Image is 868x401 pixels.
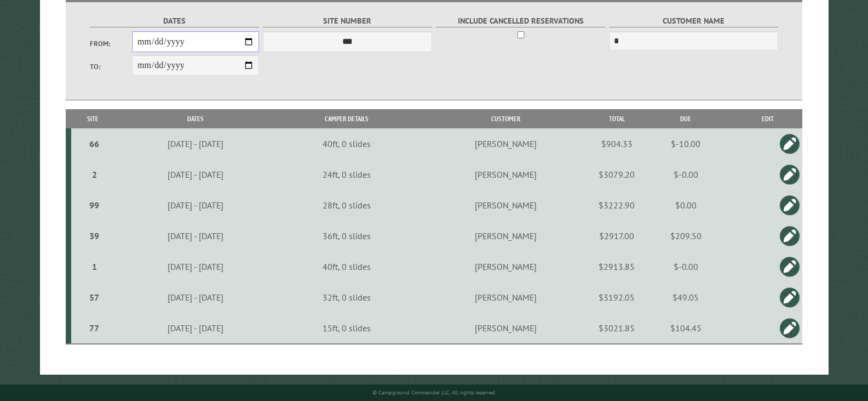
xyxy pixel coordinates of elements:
td: $-0.00 [639,159,733,190]
div: [DATE] - [DATE] [117,169,275,180]
td: $3079.20 [595,159,639,190]
label: Dates [90,15,260,27]
th: Edit [733,109,802,128]
td: $3021.85 [595,313,639,344]
td: [PERSON_NAME] [417,313,595,344]
td: [PERSON_NAME] [417,190,595,221]
label: Site Number [263,15,433,27]
label: Include Cancelled Reservations [436,15,606,27]
td: 28ft, 0 slides [276,190,417,221]
div: 2 [76,169,113,180]
td: $-10.00 [639,128,733,159]
td: $3222.90 [595,190,639,221]
label: From: [90,38,132,49]
td: $104.45 [639,313,733,344]
td: $3192.05 [595,282,639,313]
div: 1 [76,261,113,272]
div: [DATE] - [DATE] [117,200,275,211]
td: 24ft, 0 slides [276,159,417,190]
div: 66 [76,138,113,149]
td: [PERSON_NAME] [417,221,595,251]
th: Site [71,109,114,128]
td: $-0.00 [639,251,733,282]
td: $2913.85 [595,251,639,282]
th: Total [595,109,639,128]
th: Customer [417,109,595,128]
td: $209.50 [639,221,733,251]
div: 77 [76,323,113,334]
div: [DATE] - [DATE] [117,261,275,272]
div: [DATE] - [DATE] [117,323,275,334]
div: [DATE] - [DATE] [117,230,275,241]
td: 40ft, 0 slides [276,128,417,159]
td: [PERSON_NAME] [417,128,595,159]
th: Camper Details [276,109,417,128]
td: $49.05 [639,282,733,313]
td: $0.00 [639,190,733,221]
label: To: [90,61,132,72]
div: [DATE] - [DATE] [117,292,275,303]
td: [PERSON_NAME] [417,251,595,282]
td: [PERSON_NAME] [417,282,595,313]
td: [PERSON_NAME] [417,159,595,190]
div: 57 [76,292,113,303]
td: 32ft, 0 slides [276,282,417,313]
div: [DATE] - [DATE] [117,138,275,149]
th: Due [639,109,733,128]
label: Customer Name [609,15,779,27]
th: Dates [114,109,276,128]
small: © Campground Commander LLC. All rights reserved. [372,389,496,396]
div: 99 [76,200,113,211]
td: $904.33 [595,128,639,159]
td: 40ft, 0 slides [276,251,417,282]
div: 39 [76,230,113,241]
td: 15ft, 0 slides [276,313,417,344]
td: $2917.00 [595,221,639,251]
td: 36ft, 0 slides [276,221,417,251]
